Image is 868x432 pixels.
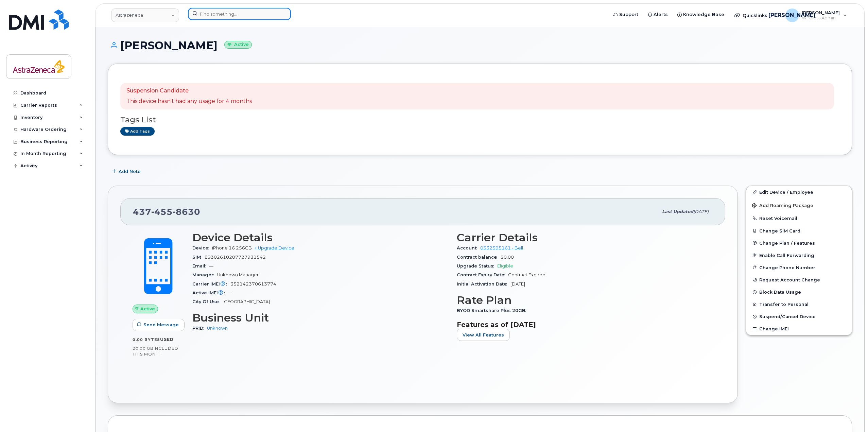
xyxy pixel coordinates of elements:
[126,87,252,95] p: Suspension Candidate
[108,39,852,51] h1: [PERSON_NAME]
[746,286,852,298] button: Block Data Usage
[224,41,252,49] small: Active
[508,272,545,277] span: Contract Expired
[192,299,223,304] span: City Of Use
[192,272,217,277] span: Manager
[510,281,525,287] span: [DATE]
[746,186,852,198] a: Edit Device / Employee
[457,329,510,341] button: View All Features
[133,207,200,217] span: 437
[192,290,228,295] span: Active IMEI
[230,281,276,287] span: 352142370613774
[746,225,852,237] button: Change SIM Card
[192,255,205,260] span: SIM
[457,272,508,277] span: Contract Expiry Date
[217,272,259,277] span: Unknown Manager
[746,237,852,249] button: Change Plan / Features
[457,255,501,260] span: Contract balance
[207,326,228,331] a: Unknown
[759,240,815,245] span: Change Plan / Features
[126,98,252,105] p: This device hasn't had any usage for 4 months
[228,290,233,295] span: —
[108,165,146,177] button: Add Note
[133,337,160,342] span: 0.00 Bytes
[192,231,449,244] h3: Device Details
[497,263,513,269] span: Eligible
[192,281,230,287] span: Carrier IMEI
[212,245,252,250] span: iPhone 16 256GB
[133,346,178,357] span: included this month
[140,306,155,312] span: Active
[192,312,449,324] h3: Business Unit
[759,253,814,258] span: Enable Call Forwarding
[752,203,813,209] span: Add Roaming Package
[143,322,179,328] span: Send Message
[205,255,266,260] span: 89302610207727931542
[457,231,713,244] h3: Carrier Details
[746,198,852,212] button: Add Roaming Package
[746,212,852,224] button: Reset Voicemail
[457,294,713,306] h3: Rate Plan
[746,323,852,335] button: Change IMEI
[119,168,141,175] span: Add Note
[480,245,523,250] a: 0532595161 - Bell
[151,207,173,217] span: 455
[133,346,154,351] span: 20.00 GB
[457,245,480,250] span: Account
[192,326,207,331] span: PRID
[746,310,852,323] button: Suspend/Cancel Device
[160,337,174,342] span: used
[173,207,200,217] span: 8630
[192,263,209,269] span: Email
[209,263,213,269] span: —
[746,298,852,310] button: Transfer to Personal
[746,249,852,261] button: Enable Call Forwarding
[120,116,839,124] h3: Tags List
[192,245,212,250] span: Device
[746,274,852,286] button: Request Account Change
[457,281,510,287] span: Initial Activation Date
[759,314,816,319] span: Suspend/Cancel Device
[457,263,497,269] span: Upgrade Status
[223,299,270,304] span: [GEOGRAPHIC_DATA]
[463,332,504,338] span: View All Features
[746,261,852,274] button: Change Phone Number
[457,308,529,313] span: BYOD Smartshare Plus 20GB
[457,321,713,329] h3: Features as of [DATE]
[501,255,514,260] span: $0.00
[662,209,693,214] span: Last updated
[133,319,185,331] button: Send Message
[255,245,294,250] a: + Upgrade Device
[120,127,155,136] a: Add tags
[693,209,709,214] span: [DATE]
